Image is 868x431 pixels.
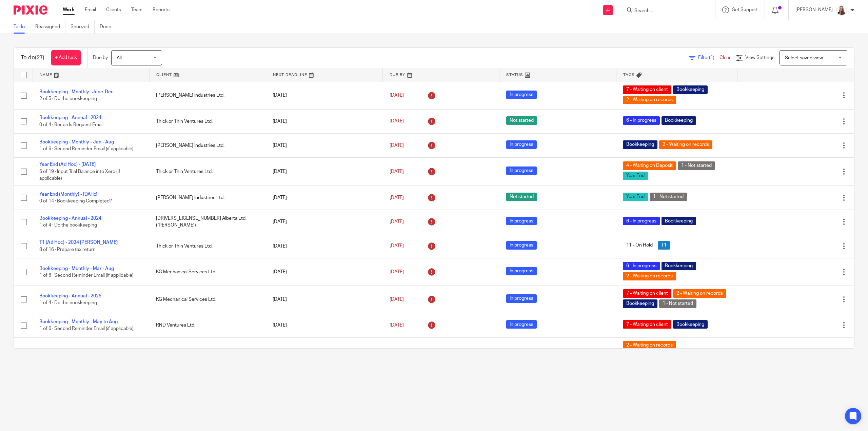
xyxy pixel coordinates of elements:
span: 1 of 6 · Second Reminder Email (if applicable) [39,273,134,278]
td: [DRIVERS_LICENSE_NUMBER] Alberta Ltd. ([PERSON_NAME]) [149,210,266,234]
span: 6 - In progress [623,116,660,125]
span: [DATE] [390,219,404,224]
span: Tags [623,73,635,77]
td: [DATE] [266,109,382,133]
td: [DATE] [266,133,382,157]
td: [PERSON_NAME] Industries Ltd. [149,185,266,210]
td: KG Mechanical Services Ltd. [149,337,266,375]
p: [PERSON_NAME] [795,6,833,13]
a: Bookkeeping - Annual - 2024 [39,115,101,120]
span: [DATE] [390,323,404,328]
td: [DATE] [266,286,382,313]
span: Year End [623,172,648,180]
span: 0 of 14 · Bookkeeping Completed? [39,199,112,203]
td: [DATE] [266,158,382,185]
a: Year End (Monthly) - [DATE] [39,192,97,197]
span: 1 of 4 · Do the bookkeeping [39,223,97,228]
span: Year End [623,193,648,201]
span: Not started [506,193,537,201]
td: Thick or Thin Ventures Ltd. [149,158,266,185]
td: [PERSON_NAME] Industries Ltd. [149,133,266,157]
span: Not started [506,116,537,125]
span: Bookkeeping [673,85,708,94]
a: Bookkeeping - Monthly - May to Aug [39,319,118,324]
h1: To do [21,54,44,61]
p: Due by [93,54,108,61]
span: 2 - Waiting on records [623,272,676,280]
span: Bookkeeping [662,262,696,270]
span: View Settings [745,55,774,60]
span: [DATE] [390,119,404,124]
a: Team [131,6,142,13]
span: 7 - Waiting on client [623,320,671,329]
span: Bookkeeping [662,217,696,225]
span: 8 of 16 · Prepare tax return [39,247,96,252]
span: In progress [506,241,537,250]
td: KG Mechanical Services Ltd. [149,286,266,313]
span: In progress [506,91,537,99]
span: [DATE] [390,93,404,98]
span: In progress [506,140,537,149]
a: Bookkeeping - Annual - 2025 [39,294,101,298]
td: [DATE] [266,82,382,109]
img: Larissa-headshot-cropped.jpg [836,5,847,16]
td: Thick or Thin Ventures Ltd. [149,109,266,133]
span: 6 - In progress [623,262,660,270]
span: 7 - Waiting on client [623,289,671,298]
td: [DATE] [266,234,382,258]
span: 2 - Waiting on records [659,140,712,149]
input: Search [634,8,695,14]
td: KG Mechanical Services Ltd. [149,258,266,286]
td: [DATE] [266,337,382,375]
td: RND Ventures Ltd. [149,313,266,337]
a: Bookkeeping - Monthly - Jan - Aug [39,140,114,144]
td: [DATE] [266,185,382,210]
span: [DATE] [390,169,404,174]
span: 1 - Not started [678,161,715,170]
span: 0 of 4 · Records Request Email [39,122,103,127]
span: (27) [35,55,44,60]
span: 2 - Waiting on records [673,289,726,298]
span: 1 of 4 · Do the bookkeeping [39,300,97,305]
span: 6 of 19 · Input Trial Balance into Xero (if applicable) [39,169,120,181]
span: [DATE] [390,143,404,148]
td: [DATE] [266,258,382,286]
a: + Add task [51,50,81,65]
span: [DATE] [390,195,404,200]
span: Bookkeeping [623,299,657,308]
a: To do [14,20,30,34]
a: Year End (Ad Hoc) - [DATE] [39,162,96,167]
span: Get Support [732,7,758,12]
td: Thick or Thin Ventures Ltd. [149,234,266,258]
span: Bookkeeping [623,140,657,149]
span: Select saved view [785,56,823,60]
span: In progress [506,166,537,175]
span: 1 - Not started [650,193,687,201]
span: Bookkeeping [662,116,696,125]
span: In progress [506,320,537,329]
a: Email [85,6,96,13]
span: In progress [506,267,537,275]
span: 1 of 6 · Second Reminder Email (if applicable) [39,146,134,151]
span: In progress [506,217,537,225]
td: [DATE] [266,313,382,337]
a: Snoozed [71,20,95,34]
span: All [117,56,122,60]
span: [DATE] [390,244,404,249]
td: [DATE] [266,210,382,234]
span: Bookkeeping [673,320,708,329]
span: [DATE] [390,297,404,302]
span: 2 of 5 · Do the bookkeeping [39,97,97,101]
a: Reports [153,6,170,13]
span: 7 - Waiting on client [623,85,671,94]
a: Reassigned [35,20,65,34]
span: Filter [698,55,719,60]
a: Bookkeeping - Annual - 2024 [39,216,101,221]
span: 2 - Waiting on records [623,96,676,104]
a: Clear [719,55,731,60]
span: 1 - Not started [659,299,696,308]
span: 4 - Waiting on Deposit [623,161,676,170]
a: Bookkeeping - Monthly -June-Dec [39,90,114,94]
a: Bookkeeping - Monthly - Mar - Aug [39,266,114,271]
span: (1) [709,55,714,60]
